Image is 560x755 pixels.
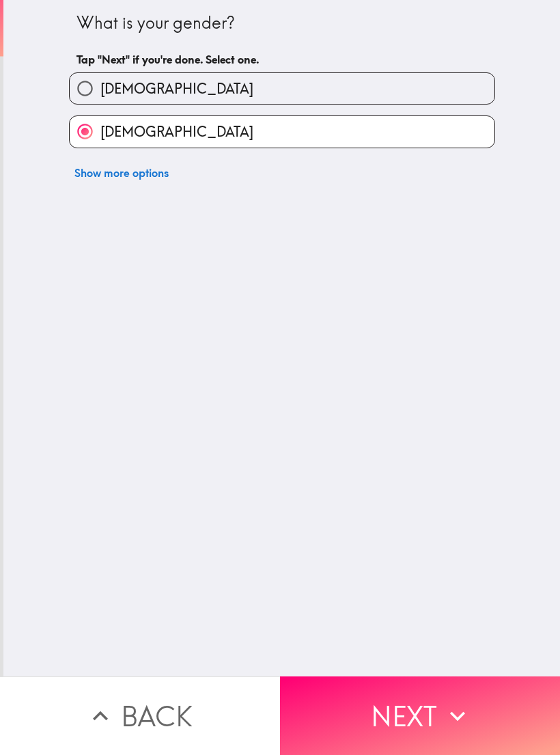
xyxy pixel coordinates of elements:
span: [DEMOGRAPHIC_DATA] [100,79,253,98]
h6: Tap "Next" if you're done. Select one. [76,52,488,67]
button: Show more options [69,159,174,187]
span: [DEMOGRAPHIC_DATA] [100,122,253,141]
button: [DEMOGRAPHIC_DATA] [70,73,494,104]
div: What is your gender? [76,12,488,35]
button: Next [280,676,560,755]
button: [DEMOGRAPHIC_DATA] [70,116,494,147]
